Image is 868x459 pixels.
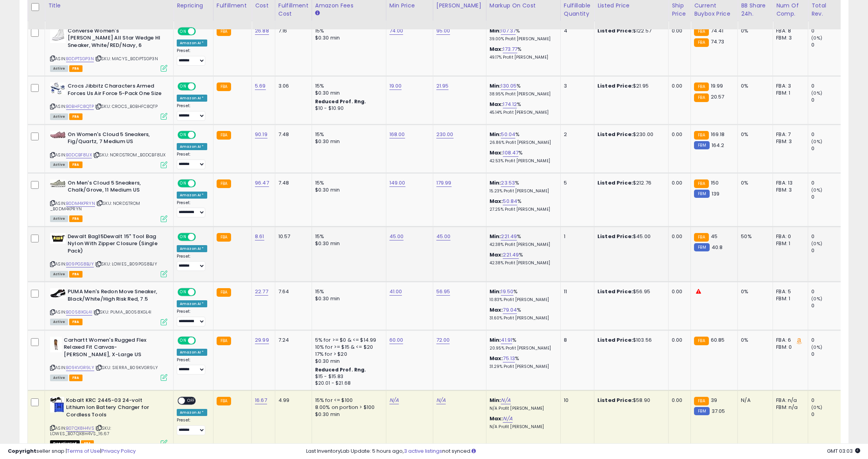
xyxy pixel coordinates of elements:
[597,288,633,295] b: Listed Price:
[195,28,207,34] span: OFF
[178,289,188,296] span: ON
[490,233,501,240] b: Min:
[712,142,725,149] span: 164.2
[490,251,554,266] div: %
[50,233,66,244] img: 31HPT1JhkfL._SL40_.jpg
[501,396,510,404] a: N/A
[315,34,380,41] div: $0.30 min
[389,2,430,10] div: Min Price
[811,351,843,358] div: 0
[217,2,248,10] div: Fulfillment
[315,138,380,145] div: $0.30 min
[69,65,82,72] span: FBA
[672,337,685,344] div: 0.00
[389,82,402,90] a: 19.00
[436,396,446,404] a: N/A
[50,337,167,380] div: ASIN:
[255,396,267,404] a: 16.67
[315,186,380,194] div: $0.30 min
[597,179,662,186] div: $212.76
[315,131,380,138] div: 15%
[178,28,188,34] span: ON
[501,27,516,35] a: 107.37
[177,103,207,121] div: Preset:
[177,2,210,10] div: Repricing
[177,300,207,307] div: Amazon AI *
[490,140,554,145] p: 26.86% Profit [PERSON_NAME]
[436,233,451,240] a: 45.00
[503,306,517,314] a: 79.04
[811,233,843,240] div: 0
[564,179,588,186] div: 5
[278,82,306,90] div: 3.06
[711,336,725,344] span: 60.85
[490,110,554,115] p: 45.14% Profit [PERSON_NAME]
[672,2,687,18] div: Ship Price
[490,45,503,53] b: Max:
[811,296,822,302] small: (0%)
[255,288,268,296] a: 22.77
[776,2,805,18] div: Num of Comp.
[177,152,207,169] div: Preset:
[95,56,158,62] span: | SKU: MACYS_B0DPTSGP3N
[315,337,380,344] div: 5% for >= $0 & <= $14.99
[389,396,399,404] a: N/A
[490,27,501,34] b: Min:
[68,82,163,99] b: Crocs Jibbitz Characters Armed Forces Us Air Force 5-Pack One Size
[490,2,557,10] div: Markup on Cost
[436,336,450,344] a: 72.00
[811,337,843,344] div: 0
[389,288,402,296] a: 41.00
[490,346,554,351] p: 20.95% Profit [PERSON_NAME]
[177,95,207,102] div: Amazon AI *
[95,261,157,267] span: | SKU: LOWES_B09PGS8BJY
[217,27,231,36] small: FBA
[490,100,503,108] b: Max:
[178,233,188,240] span: ON
[315,105,380,112] div: $10 - $10.90
[776,131,802,138] div: FBA: 7
[50,131,66,138] img: 41g9p-lXGIL._SL40_.jpg
[490,91,554,97] p: 38.95% Profit [PERSON_NAME]
[315,240,380,247] div: $0.30 min
[672,27,685,34] div: 0.00
[69,271,82,278] span: FBA
[597,82,633,90] b: Listed Price:
[68,288,163,305] b: PUMA Men's Redon Move Sneaker, Black/White/High Risk Red, 7.5
[177,48,207,66] div: Preset:
[694,38,708,47] small: FBA
[490,36,554,42] p: 39.00% Profit [PERSON_NAME]
[389,233,404,240] a: 45.00
[490,355,554,369] div: %
[177,200,207,218] div: Preset:
[177,349,207,356] div: Amazon AI *
[501,179,515,187] a: 23.53
[177,143,207,150] div: Amazon AI *
[741,288,767,295] div: 0%
[217,131,231,140] small: FBA
[177,245,207,252] div: Amazon AI *
[490,131,501,138] b: Min:
[490,27,554,42] div: %
[811,90,822,96] small: (0%)
[67,447,100,455] a: Terms of Use
[178,83,188,90] span: ON
[811,35,822,41] small: (0%)
[217,337,231,345] small: FBA
[597,288,662,295] div: $56.95
[195,131,207,138] span: OFF
[776,90,802,97] div: FBM: 1
[694,131,708,140] small: FBA
[315,90,380,97] div: $0.30 min
[694,141,709,149] small: FBM
[711,93,725,100] span: 20.57
[195,337,207,344] span: OFF
[776,186,802,194] div: FBM: 3
[66,364,94,371] a: B09KVGR9LY
[776,288,802,295] div: FBA: 5
[811,187,822,193] small: (0%)
[315,27,380,34] div: 15%
[564,27,588,34] div: 4
[490,242,554,247] p: 42.38% Profit [PERSON_NAME]
[694,2,734,18] div: Current Buybox Price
